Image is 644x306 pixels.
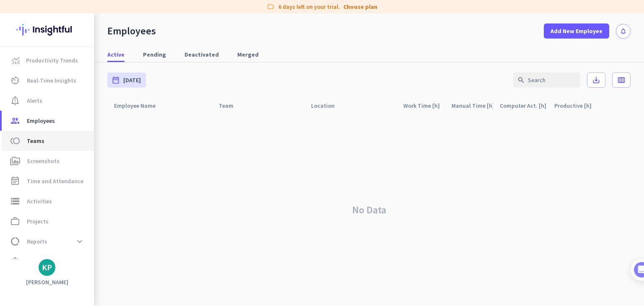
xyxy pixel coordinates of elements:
span: Reports [27,236,47,246]
span: Employees [27,116,55,126]
span: Screenshots [27,156,60,166]
img: Insightful logo [16,13,78,46]
i: notifications [620,28,627,35]
i: calendar_view_week [617,76,626,84]
a: av_timerReal-Time Insights [2,70,94,91]
span: Settings [27,257,49,267]
a: perm_mediaScreenshots [2,151,94,171]
i: storage [10,196,20,206]
span: Real-Time Insights [27,75,76,86]
span: Activities [27,196,52,206]
i: av_timer [10,75,20,86]
i: save_alt [592,76,600,84]
span: Alerts [27,96,42,106]
div: Work Time [h] [403,100,445,112]
div: 1Add employees [16,143,152,156]
div: Employees [107,25,156,37]
i: search [517,76,525,84]
p: About 10 minutes [107,110,159,119]
button: save_alt [587,73,605,88]
div: Close [147,3,162,18]
a: menu-itemProductivity Trends [2,50,94,70]
h1: Tasks [71,4,98,18]
p: 4 steps [8,110,30,119]
div: [PERSON_NAME] from Insightful [47,90,138,99]
button: Help [84,247,126,281]
a: notification_importantAlerts [2,91,94,111]
span: Deactivated [184,50,219,59]
div: Location [311,100,345,112]
i: date_range [112,76,120,84]
div: Add employees [32,146,142,154]
i: notification_important [10,96,20,106]
span: Messages [49,268,78,274]
i: toll [10,136,20,146]
i: settings [10,257,20,267]
span: [DATE] [123,76,141,84]
span: Projects [27,216,49,226]
i: perm_media [10,156,20,166]
button: notifications [616,24,631,39]
div: 🎊 Welcome to Insightful! 🎊 [12,32,156,62]
button: expand_more [72,234,87,249]
div: 2Initial tracking settings and how to edit them [16,239,152,258]
a: settingsSettings [2,252,94,272]
button: Add your employees [32,202,113,218]
span: Teams [27,136,44,146]
i: label [267,3,275,11]
span: Productivity Trends [26,55,78,65]
div: Manual Time [h] [452,100,493,112]
div: Employee Name [114,100,166,112]
i: data_usage [10,236,20,246]
div: Productive [h] [554,100,602,112]
a: tollTeams [2,131,94,151]
div: No Data [107,114,631,306]
div: Computer Act. [h] [500,100,548,112]
button: Messages [42,247,84,281]
a: groupEmployees [2,111,94,131]
span: Tasks [138,268,156,274]
span: Merged [237,50,259,59]
a: data_usageReportsexpand_more [2,231,94,252]
span: Help [98,268,112,274]
div: Team [219,100,244,112]
a: Choose plan [343,3,377,11]
span: Pending [143,50,166,59]
div: You're just a few steps away from completing the essential app setup [12,62,156,83]
a: storageActivities [2,191,94,211]
button: calendar_view_week [612,73,631,88]
img: menu-item [12,57,19,64]
span: Home [12,268,29,274]
input: Search [513,73,580,88]
button: Tasks [126,247,168,281]
i: event_note [10,176,20,186]
img: Profile image for Tamara [30,88,43,101]
span: Add New Employee [551,27,602,35]
div: It's time to add your employees! This is crucial since Insightful will start collecting their act... [32,160,146,195]
a: work_outlineProjects [2,211,94,231]
span: Time and Attendance [27,176,83,186]
div: Initial tracking settings and how to edit them [32,241,142,258]
button: Add New Employee [544,23,609,39]
i: work_outline [10,216,20,226]
div: KP [42,263,52,272]
a: event_noteTime and Attendance [2,171,94,191]
span: Active [107,50,125,59]
i: group [10,116,20,126]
